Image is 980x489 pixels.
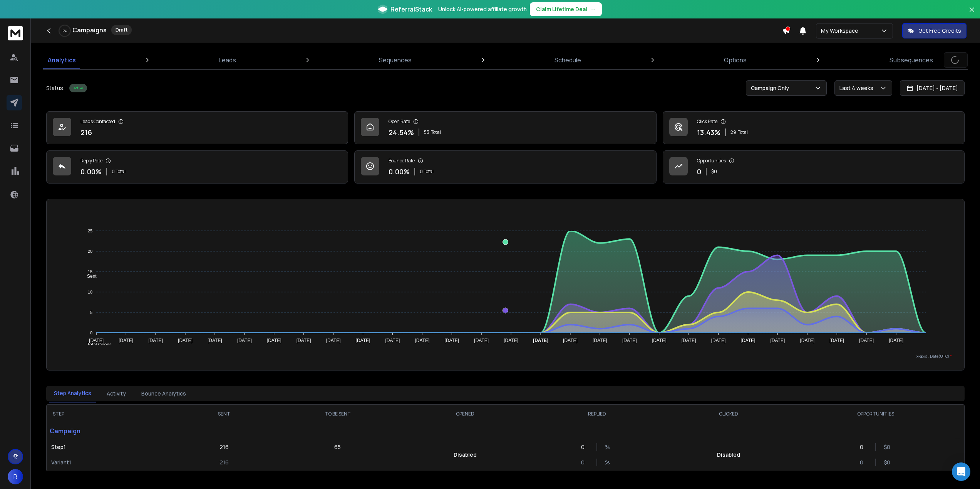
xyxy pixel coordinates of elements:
[652,338,667,343] tspan: [DATE]
[354,150,656,184] a: Bounce Rate0.00%0 Total
[860,459,868,466] p: 0
[605,443,613,451] p: %
[444,338,459,343] tspan: [DATE]
[751,84,792,92] p: Campaign Only
[829,338,844,343] tspan: [DATE]
[717,451,740,459] p: Disabled
[148,338,163,343] tspan: [DATE]
[724,55,747,65] p: Options
[860,443,868,451] p: 0
[711,338,726,343] tspan: [DATE]
[88,290,92,294] tspan: 10
[431,129,441,135] span: Total
[90,310,92,315] tspan: 5
[967,5,977,23] button: Close banner
[46,150,348,184] a: Reply Rate0.00%0 Total
[47,405,180,423] th: STEP
[8,469,23,484] button: R
[63,28,67,33] p: 0 %
[389,158,415,164] p: Bounce Rate
[859,338,874,343] tspan: [DATE]
[385,338,400,343] tspan: [DATE]
[424,129,429,135] span: 53
[374,51,416,69] a: Sequences
[889,338,903,343] tspan: [DATE]
[81,274,97,279] span: Sent
[81,342,112,347] span: Total Opens
[102,385,131,402] button: Activity
[237,338,252,343] tspan: [DATE]
[787,405,964,423] th: OPPORTUNITIES
[208,338,222,343] tspan: [DATE]
[379,55,412,65] p: Sequences
[554,55,581,65] p: Schedule
[581,459,589,466] p: 0
[697,127,720,138] p: 13.43 %
[390,5,432,14] span: ReferralStack
[663,111,965,144] a: Click Rate13.43%29Total
[821,27,861,35] p: My Workspace
[47,423,180,439] p: Campaign
[918,27,961,35] p: Get Free Credits
[59,354,952,359] p: x-axis : Date(UTC)
[581,443,589,451] p: 0
[389,166,410,177] p: 0.00 %
[670,405,787,423] th: CLICKED
[80,158,102,164] p: Reply Rate
[697,166,701,177] p: 0
[738,129,748,135] span: Total
[89,338,104,343] tspan: [DATE]
[90,330,92,335] tspan: 0
[80,118,115,125] p: Leads Contacted
[563,338,578,343] tspan: [DATE]
[88,249,92,254] tspan: 20
[214,51,241,69] a: Leads
[550,51,586,69] a: Schedule
[530,2,602,16] button: Claim Lifetime Deal→
[719,51,751,69] a: Options
[119,338,133,343] tspan: [DATE]
[267,338,281,343] tspan: [DATE]
[523,405,670,423] th: REPLIED
[884,459,891,466] p: $ 0
[711,169,717,175] p: $ 0
[219,443,229,451] p: 216
[415,338,429,343] tspan: [DATE]
[268,405,407,423] th: TO BE SENT
[51,443,175,451] p: Step 1
[533,338,548,343] tspan: [DATE]
[334,443,341,451] p: 65
[474,338,489,343] tspan: [DATE]
[178,338,193,343] tspan: [DATE]
[741,338,756,343] tspan: [DATE]
[48,55,76,65] p: Analytics
[420,169,434,175] p: 0 Total
[663,150,965,184] a: Opportunities0$0
[43,51,80,69] a: Analytics
[219,55,236,65] p: Leads
[326,338,341,343] tspan: [DATE]
[389,127,414,138] p: 24.54 %
[800,338,814,343] tspan: [DATE]
[730,129,736,135] span: 29
[697,158,726,164] p: Opportunities
[356,338,370,343] tspan: [DATE]
[504,338,518,343] tspan: [DATE]
[51,459,175,466] p: Variant 1
[885,51,938,69] a: Subsequences
[137,385,191,402] button: Bounce Analytics
[80,166,102,177] p: 0.00 %
[49,385,96,402] button: Step Analytics
[590,5,596,13] span: →
[952,462,970,481] div: Open Intercom Messenger
[890,55,933,65] p: Subsequences
[438,5,527,13] p: Unlock AI-powered affiliate growth
[884,443,891,451] p: $ 0
[88,229,92,233] tspan: 25
[46,84,65,92] p: Status:
[682,338,696,343] tspan: [DATE]
[112,169,126,175] p: 0 Total
[69,84,87,92] div: Active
